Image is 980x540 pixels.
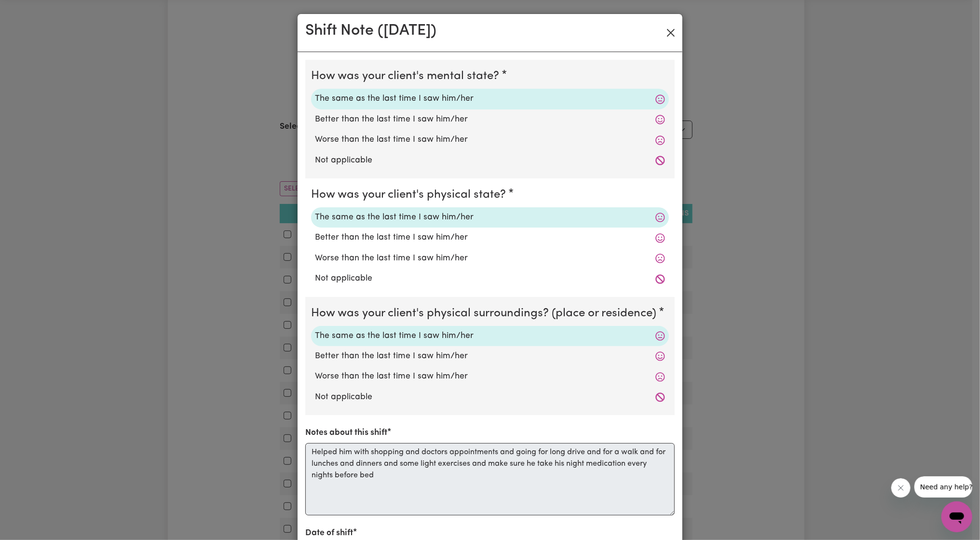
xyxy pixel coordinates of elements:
[315,134,665,146] label: Worse than the last time I saw him/her
[315,231,665,244] label: Better than the last time I saw him/her
[315,252,665,265] label: Worse than the last time I saw him/her
[663,25,679,40] button: Close
[315,391,665,404] label: Not applicable
[6,7,58,14] span: Need any help?
[891,478,911,498] iframe: Close message
[311,186,510,203] legend: How was your client's physical state?
[315,350,665,363] label: Better than the last time I saw him/her
[315,272,665,285] label: Not applicable
[941,501,972,532] iframe: Button to launch messaging window
[315,330,665,342] label: The same as the last time I saw him/her
[315,370,665,383] label: Worse than the last time I saw him/her
[315,113,665,126] label: Better than the last time I saw him/her
[305,527,353,540] label: Date of shift
[315,93,665,105] label: The same as the last time I saw him/her
[315,211,665,224] label: The same as the last time I saw him/her
[315,154,665,167] label: Not applicable
[914,476,972,498] iframe: Message from company
[305,443,675,515] textarea: Helped him with shopping and doctors appointments and going for long drive and for a walk and for...
[305,22,436,40] h2: Shift Note ( [DATE] )
[305,427,387,439] label: Notes about this shift
[311,67,503,85] legend: How was your client's mental state?
[311,305,660,322] legend: How was your client's physical surroundings? (place or residence)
